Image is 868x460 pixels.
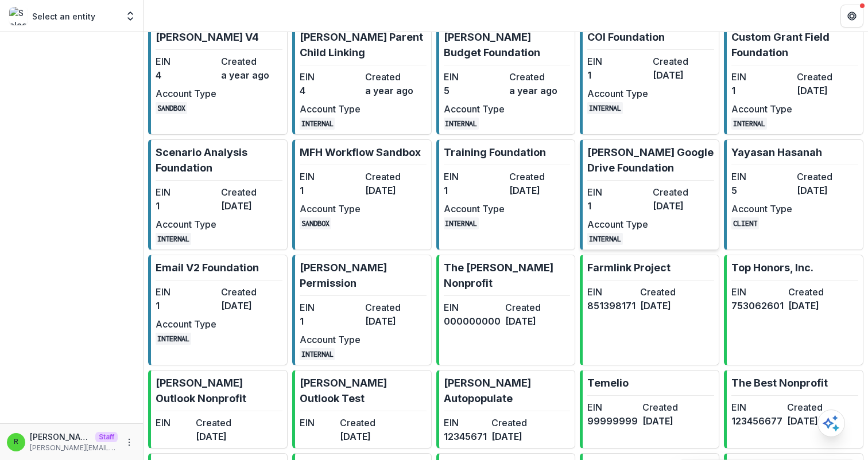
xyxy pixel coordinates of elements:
[148,255,288,365] a: Email V2 FoundationEIN1Created[DATE]Account TypeINTERNAL
[221,299,282,313] dd: [DATE]
[788,299,840,313] dd: [DATE]
[653,68,714,82] dd: [DATE]
[444,118,479,130] code: INTERNAL
[365,184,426,197] dd: [DATE]
[122,5,138,28] button: Open entity switcher
[444,260,571,291] p: The [PERSON_NAME] Nonprofit
[787,414,838,428] dd: [DATE]
[587,29,665,45] p: COI Foundation
[30,431,91,443] p: [PERSON_NAME]
[731,29,858,60] p: Custom Grant Field Foundation
[509,70,570,84] dt: Created
[300,102,361,116] dt: Account Type
[156,199,216,213] dd: 1
[300,314,361,328] dd: 1
[292,139,432,250] a: MFH Workflow SandboxEIN1Created[DATE]Account TypeSANDBOX
[731,145,822,160] p: Yayasan Hasanah
[731,70,792,84] dt: EIN
[640,299,688,313] dd: [DATE]
[491,416,534,430] dt: Created
[788,285,840,299] dt: Created
[156,285,216,299] dt: EIN
[14,438,18,446] div: Ruthwick
[724,139,863,250] a: Yayasan HasanahEIN5Created[DATE]Account TypeCLIENT
[300,29,427,60] p: [PERSON_NAME] Parent Child Linking
[300,375,427,406] p: [PERSON_NAME] Outlook Test
[122,435,136,449] button: More
[221,54,282,68] dt: Created
[580,139,719,250] a: [PERSON_NAME] Google Drive FoundationEIN1Created[DATE]Account TypeINTERNAL
[587,233,623,245] code: INTERNAL
[509,84,570,98] dd: a year ago
[587,400,638,414] dt: EIN
[731,118,767,130] code: INTERNAL
[797,184,858,197] dd: [DATE]
[580,255,719,365] a: Farmlink ProjectEIN851398171Created[DATE]
[156,102,187,114] code: SANDBOX
[436,370,576,449] a: [PERSON_NAME] AutopopulateEIN12345671Created[DATE]
[587,185,648,199] dt: EIN
[731,260,813,275] p: Top Honors, Inc.
[196,430,231,443] dd: [DATE]
[580,370,719,449] a: TemelioEIN99999999Created[DATE]
[731,375,828,391] p: The Best Nonprofit
[156,185,216,199] dt: EIN
[731,202,792,216] dt: Account Type
[505,314,562,328] dd: [DATE]
[444,217,479,229] code: INTERNAL
[436,24,576,135] a: [PERSON_NAME] Budget FoundationEIN5Createda year agoAccount TypeINTERNAL
[292,255,432,365] a: [PERSON_NAME] PermissionEIN1Created[DATE]Account TypeINTERNAL
[444,102,505,116] dt: Account Type
[587,102,623,114] code: INTERNAL
[196,416,231,430] dt: Created
[340,416,375,430] dt: Created
[731,299,784,313] dd: 753062601
[156,333,191,345] code: INTERNAL
[491,430,534,443] dd: [DATE]
[653,185,714,199] dt: Created
[300,260,427,291] p: [PERSON_NAME] Permission
[300,333,361,346] dt: Account Type
[731,285,784,299] dt: EIN
[731,184,792,197] dd: 5
[797,84,858,98] dd: [DATE]
[653,199,714,213] dd: [DATE]
[587,375,629,391] p: Temelio
[444,416,487,430] dt: EIN
[444,70,505,84] dt: EIN
[724,255,863,365] a: Top Honors, Inc.EIN753062601Created[DATE]
[587,87,648,100] dt: Account Type
[365,84,426,98] dd: a year ago
[221,185,282,199] dt: Created
[156,87,216,100] dt: Account Type
[444,84,505,98] dd: 5
[444,202,505,216] dt: Account Type
[221,199,282,213] dd: [DATE]
[156,29,259,45] p: [PERSON_NAME] V4
[221,285,282,299] dt: Created
[653,54,714,68] dt: Created
[156,217,216,231] dt: Account Type
[509,170,570,184] dt: Created
[300,118,335,130] code: INTERNAL
[148,139,288,250] a: Scenario Analysis FoundationEIN1Created[DATE]Account TypeINTERNAL
[365,70,426,84] dt: Created
[587,68,648,82] dd: 1
[444,29,571,60] p: [PERSON_NAME] Budget Foundation
[587,54,648,68] dt: EIN
[724,24,863,135] a: Custom Grant Field FoundationEIN1Created[DATE]Account TypeINTERNAL
[444,170,505,184] dt: EIN
[292,24,432,135] a: [PERSON_NAME] Parent Child LinkingEIN4Createda year agoAccount TypeINTERNAL
[95,432,118,442] p: Staff
[436,139,576,250] a: Training FoundationEIN1Created[DATE]Account TypeINTERNAL
[797,170,858,184] dt: Created
[148,24,288,135] a: [PERSON_NAME] V4EIN4Createda year agoAccount TypeSANDBOX
[444,145,546,160] p: Training Foundation
[300,145,421,160] p: MFH Workflow Sandbox
[587,299,635,313] dd: 851398171
[300,348,335,360] code: INTERNAL
[148,370,288,449] a: [PERSON_NAME] Outlook NonprofitEINCreated[DATE]
[156,299,216,313] dd: 1
[300,84,361,98] dd: 4
[156,416,191,430] dt: EIN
